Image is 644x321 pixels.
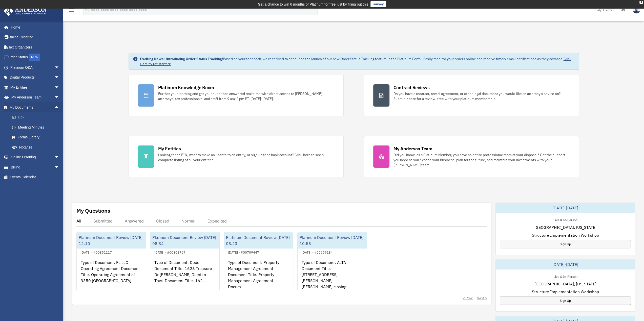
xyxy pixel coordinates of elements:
a: Home [4,22,65,32]
div: NEW [29,54,40,61]
div: [DATE] - #00852117 [77,249,116,255]
span: arrow_drop_up [54,102,65,113]
span: arrow_drop_down [54,82,65,93]
a: Billingarrow_drop_down [4,162,67,172]
div: Get a chance to win 6 months of Platinum for free just by filling out this [258,1,368,7]
div: All [76,218,81,224]
span: arrow_drop_down [54,72,65,83]
span: arrow_drop_down [54,162,65,172]
a: Platinum Document Review [DATE] 08:23[DATE] - #00709447Type of Document: Property Management Agre... [224,232,293,290]
span: [GEOGRAPHIC_DATA], [US_STATE] [534,281,596,287]
a: Order StatusNEW [4,52,67,63]
a: Online Ordering [4,32,67,42]
div: Answered [125,218,144,224]
div: Did you know, as a Platinum Member, you have an entire professional team at your disposal? Get th... [393,152,570,167]
a: Click Here to get started! [140,57,571,66]
img: Anderson Advisors Platinum Portal [2,6,48,16]
div: Type of Document: Deed Document Title: 1628 Treasure Dr [PERSON_NAME] Deed to Trust Document Titl... [150,255,219,295]
a: Meeting Minutes [7,122,67,132]
div: Expedited [207,218,227,224]
div: Platinum Knowledge Room [158,84,214,91]
div: [DATE]-[DATE] [496,203,635,213]
div: Type of Document: Property Management Agreement Document Title: Property Management Agreement Doc... [224,255,293,295]
span: arrow_drop_down [54,62,65,73]
a: Events Calendar [4,172,67,182]
a: Platinum Document Review [DATE] 12:10[DATE] - #00852117Type of Document: FL LLC Operating Agreeme... [76,232,146,290]
div: [DATE] - #00808767 [150,249,190,255]
div: Live & In-Person [549,274,581,279]
div: [DATE] - #00709447 [224,249,263,255]
div: Platinum Document Review [DATE] 08:34 [150,232,219,249]
a: Sign Up [500,297,631,305]
div: Live & In-Person [549,217,581,222]
span: Structure Implementation Workshop [532,289,599,295]
div: [DATE]-[DATE] [496,259,635,269]
div: Type of Document: FL LLC Operating Agreement Document Title: Operating Agreement of 3350 [GEOGRAP... [77,255,146,295]
div: Contract Reviews [393,84,430,91]
div: Closed [156,218,169,224]
a: My Entities Looking for an EIN, want to make an update to an entity, or sign up for a bank accoun... [129,136,344,177]
div: Platinum Document Review [DATE] 10:58 [298,232,367,249]
div: My Questions [76,207,110,214]
div: Further your learning and get your questions answered real-time with direct access to [PERSON_NAM... [158,91,334,101]
div: Based on your feedback, we're thrilled to announce the launch of our new Order Status Tracking fe... [140,56,575,66]
strong: Exciting News: Introducing Order Status Tracking! [140,57,223,61]
span: Structure Implementation Workshop [532,232,599,238]
i: menu [68,7,74,13]
a: My Documentsarrow_drop_up [4,102,67,112]
a: Forms Library [7,132,67,142]
div: Platinum Document Review [DATE] 12:10 [77,232,146,249]
div: close [639,1,643,4]
div: [DATE] - #00659184 [298,249,337,255]
span: arrow_drop_down [54,92,65,103]
div: Submitted [93,218,113,224]
a: Contract Reviews Do you have a contract, rental agreement, or other legal document you would like... [364,75,579,116]
a: My Anderson Teamarrow_drop_down [4,92,67,103]
a: Platinum Document Review [DATE] 10:58[DATE] - #00659184Type of Document: ALTA Document Title: [ST... [297,232,367,290]
a: Platinum Knowledge Room Further your learning and get your questions answered real-time with dire... [129,75,344,116]
a: Digital Productsarrow_drop_down [4,72,67,83]
a: Sign Up [500,240,631,248]
a: Platinum Document Review [DATE] 08:34[DATE] - #00808767Type of Document: Deed Document Title: 162... [150,232,220,290]
img: User Pic [633,6,640,14]
a: survey [370,1,386,7]
a: My Anderson Team Did you know, as a Platinum Member, you have an entire professional team at your... [364,136,579,177]
a: Box [7,112,67,122]
span: [GEOGRAPHIC_DATA], [US_STATE] [534,224,596,230]
div: My Anderson Team [393,145,432,152]
span: arrow_drop_down [54,152,65,163]
div: Do you have a contract, rental agreement, or other legal document you would like an attorney's ad... [393,91,570,101]
i: search [85,7,90,12]
a: Platinum Q&Aarrow_drop_down [4,62,67,72]
a: My Entitiesarrow_drop_down [4,82,67,92]
div: Platinum Document Review [DATE] 08:23 [224,232,293,249]
div: Normal [181,218,195,224]
div: Type of Document: ALTA Document Title: [STREET_ADDRESS][PERSON_NAME] [PERSON_NAME] closing statem... [298,255,367,295]
a: Online Learningarrow_drop_down [4,152,67,162]
a: menu [68,9,74,13]
div: My Entities [158,145,181,152]
a: Notarize [7,142,67,152]
a: Tax Organizers [4,42,67,52]
div: Looking for an EIN, want to make an update to an entity, or sign up for a bank account? Click her... [158,152,334,162]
